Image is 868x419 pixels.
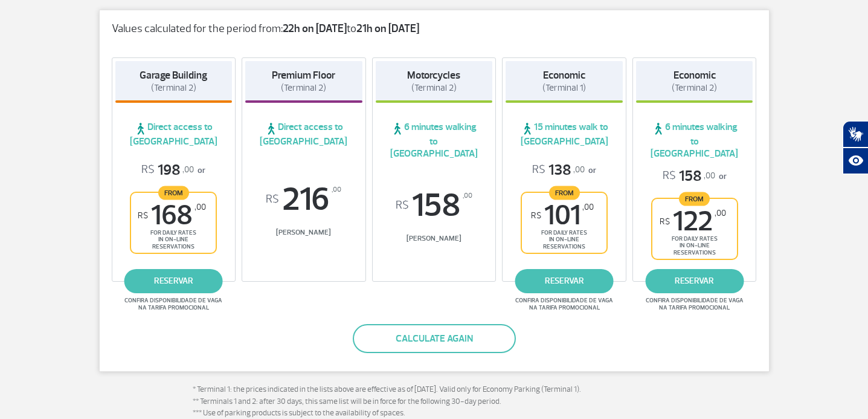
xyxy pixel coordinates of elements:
span: 6 minutes walking to [GEOGRAPHIC_DATA] [376,121,493,160]
span: [PERSON_NAME] [245,228,362,237]
button: Abrir recursos assistivos. [843,148,868,174]
span: Confira disponibilidade de vaga na tarifa promocional [513,297,615,311]
button: Abrir tradutor de língua de sinais. [843,121,868,148]
span: (Terminal 2) [411,82,457,94]
span: 216 [245,183,362,216]
span: (Terminal 2) [281,82,326,94]
button: Calculate again [353,324,516,353]
span: for daily rates in on-line reservations [525,229,603,250]
span: 168 [138,202,206,229]
span: Confira disponibilidade de vaga na tarifa promocional [123,297,224,311]
span: 122 [660,208,726,235]
span: Confira disponibilidade de vaga na tarifa promocional [644,297,745,311]
span: From [549,186,580,200]
sup: ,00 [715,208,726,218]
sup: R$ [531,210,541,221]
sup: R$ [660,216,670,227]
strong: Garage Building [140,69,207,82]
sup: R$ [138,210,148,221]
sup: ,00 [332,183,341,197]
strong: 22h on [DATE] [283,22,347,36]
sup: R$ [266,193,279,206]
span: (Terminal 2) [672,82,717,94]
span: From [158,186,189,200]
span: (Terminal 1) [542,82,586,94]
span: for daily rates in on-line reservations [655,235,734,256]
span: 158 [663,167,715,186]
span: 158 [376,189,493,222]
div: Plugin de acessibilidade da Hand Talk. [843,121,868,174]
span: 138 [532,161,585,180]
p: or [532,161,596,180]
span: 198 [141,161,194,180]
span: (Terminal 2) [151,82,196,94]
span: 6 minutes walking to [GEOGRAPHIC_DATA] [636,121,753,160]
strong: Premium Floor [272,69,335,82]
p: or [663,167,727,186]
sup: R$ [396,199,409,212]
p: Values calculated for the period from: to [112,22,757,36]
span: From [679,192,710,206]
a: reservar [645,269,744,293]
span: 101 [531,202,594,229]
span: [PERSON_NAME] [376,234,493,243]
strong: 21h on [DATE] [356,22,419,36]
a: reservar [515,269,614,293]
span: Direct access to [GEOGRAPHIC_DATA] [245,121,362,148]
span: Direct access to [GEOGRAPHIC_DATA] [115,121,233,148]
span: for daily rates in on-line reservations [134,229,213,250]
strong: Economic [674,69,716,82]
a: reservar [124,269,223,293]
sup: ,00 [463,189,472,203]
sup: ,00 [194,202,206,212]
span: 15 minutes walk to [GEOGRAPHIC_DATA] [506,121,623,148]
strong: Economic [543,69,585,82]
p: or [141,161,205,180]
strong: Motorcycles [407,69,460,82]
sup: ,00 [582,202,594,212]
